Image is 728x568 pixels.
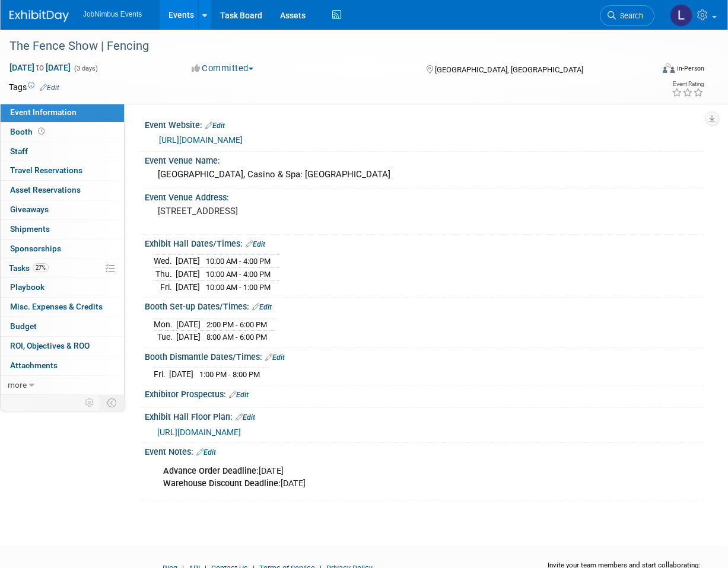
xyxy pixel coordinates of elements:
a: Edit [196,448,216,457]
a: Edit [229,391,249,399]
span: Event Information [10,107,77,117]
td: Fri. [154,280,176,293]
a: Search [600,5,654,26]
a: Edit [205,122,225,130]
a: Attachments [1,356,124,375]
span: Asset Reservations [10,185,81,194]
div: Exhibit Hall Dates/Times: [145,235,704,250]
button: Committed [187,62,258,75]
td: Fri. [154,368,169,381]
td: [DATE] [176,268,200,281]
a: Tasks27% [1,259,124,278]
a: Shipments [1,220,124,239]
a: Edit [40,84,59,92]
a: Playbook [1,278,124,297]
a: more [1,376,124,395]
span: Staff [10,146,28,156]
a: Sponsorships [1,240,124,259]
td: Personalize Event Tab Strip [80,395,100,410]
span: Booth not reserved yet [36,127,47,136]
a: Edit [252,303,272,311]
td: Mon. [154,318,176,331]
td: [DATE] [169,368,193,381]
div: [GEOGRAPHIC_DATA], Casino & Spa: [GEOGRAPHIC_DATA] [154,165,695,184]
div: Booth Dismantle Dates/Times: [145,348,704,363]
img: Format-Inperson.png [663,63,675,73]
span: Sponsorships [10,244,61,253]
div: Event Website: [145,116,704,132]
span: Playbook [10,282,44,292]
span: [DATE] [DATE] [9,62,71,73]
div: Event Venue Name: [145,152,704,167]
a: [URL][DOMAIN_NAME] [159,135,243,145]
span: JobNimbus Events [83,10,142,18]
span: Tasks [9,263,49,273]
img: Laly Matos [670,4,692,27]
span: to [34,63,46,72]
td: Thu. [154,268,176,281]
div: Event Rating [672,81,704,87]
td: [DATE] [176,280,200,293]
div: [DATE] [DATE] [155,459,593,495]
div: Exhibit Hall Floor Plan: [145,408,704,423]
td: Toggle Event Tabs [100,395,125,410]
div: Booth Set-up Dates/Times: [145,298,704,313]
pre: [STREET_ADDRESS] [158,206,365,216]
span: 2:00 PM - 6:00 PM [206,320,267,329]
span: Search [616,11,643,20]
td: [DATE] [176,331,201,343]
span: Travel Reservations [10,165,82,175]
div: Event Notes: [145,443,704,458]
span: 8:00 AM - 6:00 PM [206,333,267,342]
a: Staff [1,142,124,161]
b: Warehouse Discount Deadline: [163,478,281,489]
td: [DATE] [176,255,200,268]
span: 10:00 AM - 4:00 PM [206,257,271,266]
div: Event Format [603,62,704,79]
div: Exhibitor Prospectus: [145,385,704,401]
span: 10:00 AM - 4:00 PM [206,270,271,279]
b: Advance Order Deadline: [163,466,259,476]
span: [GEOGRAPHIC_DATA], [GEOGRAPHIC_DATA] [435,65,583,74]
a: Edit [236,413,255,422]
a: ROI, Objectives & ROO [1,337,124,356]
a: Giveaways [1,200,124,219]
a: [URL][DOMAIN_NAME] [157,427,241,437]
a: Event Information [1,103,124,122]
div: Event Venue Address: [145,189,704,203]
a: Asset Reservations [1,181,124,200]
a: Booth [1,123,124,142]
a: Misc. Expenses & Credits [1,298,124,317]
td: Tue. [154,331,176,343]
a: Budget [1,317,124,336]
div: The Fence Show | Fencing [5,36,645,57]
td: [DATE] [176,318,201,331]
span: more [8,380,27,390]
span: ROI, Objectives & ROO [10,341,90,350]
td: Wed. [154,255,176,268]
span: 1:00 PM - 8:00 PM [199,370,260,379]
td: Tags [9,81,59,93]
a: Edit [246,240,265,248]
a: Edit [265,353,285,362]
span: Misc. Expenses & Credits [10,302,103,311]
span: 10:00 AM - 1:00 PM [206,283,271,292]
div: In-Person [676,64,704,73]
img: ExhibitDay [9,10,69,22]
a: Travel Reservations [1,161,124,180]
span: 27% [33,263,49,272]
span: Budget [10,321,37,331]
span: Booth [10,127,47,136]
span: (3 days) [73,65,98,72]
span: Attachments [10,360,58,370]
span: Giveaways [10,205,49,214]
span: Shipments [10,224,50,234]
